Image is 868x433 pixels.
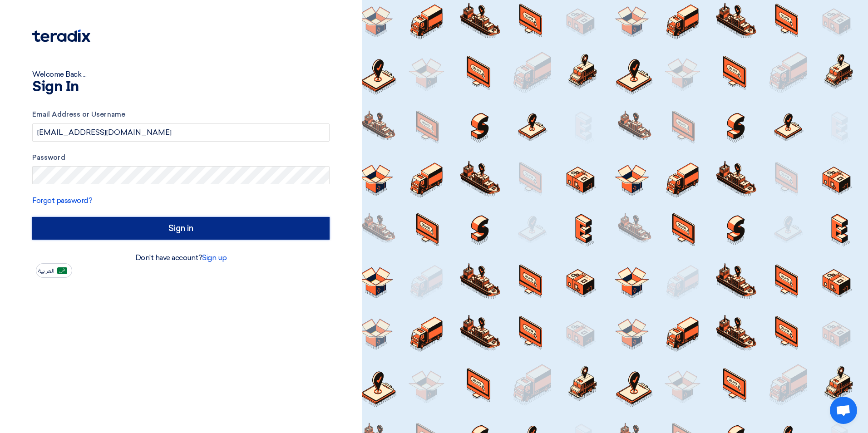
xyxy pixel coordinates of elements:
a: Forgot password? [32,196,92,205]
span: العربية [38,268,54,274]
h1: Sign In [32,80,330,94]
label: Password [32,153,330,163]
div: Don't have account? [32,252,330,263]
label: Email Address or Username [32,109,330,120]
div: Welcome Back ... [32,69,330,80]
img: Teradix logo [32,30,90,42]
input: Enter your business email or username [32,123,330,142]
input: Sign in [32,217,330,240]
button: العربية [36,263,72,278]
img: ar-AR.png [57,267,67,274]
div: Open chat [830,397,857,424]
a: Sign up [202,253,227,262]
